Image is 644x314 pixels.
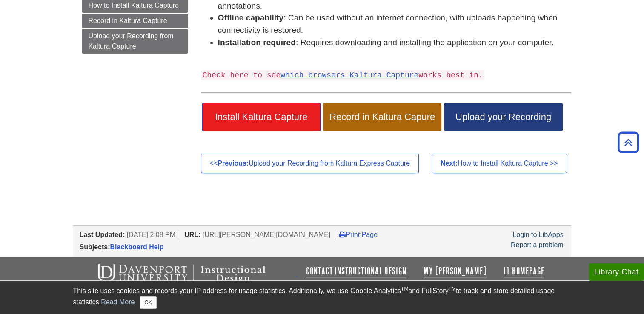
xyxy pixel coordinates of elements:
a: Back to Top [615,137,642,148]
span: Upload your Recording [450,111,556,123]
li: : Can be used without an internet connection, with uploads happening when connectivity is restored. [218,12,571,37]
a: Login to LibApps [512,231,563,238]
a: <<Previous:Upload your Recording from Kaltura Express Capture [201,154,419,173]
span: [DATE] 2:08 PM [127,231,175,238]
strong: Previous: [218,160,249,167]
div: This site uses cookies and records your IP address for usage statistics. Additionally, we use Goo... [73,286,571,309]
a: Read More [101,298,135,305]
a: Upload your Recording from Kaltura Capture [82,29,188,54]
button: Close [140,296,156,309]
a: which browsers Kaltura Capture [280,71,418,80]
a: Print Page [339,231,378,238]
a: Report a problem [511,241,564,248]
a: My [PERSON_NAME] [424,266,487,276]
a: Next:How to Install Kaltura Capture >> [432,154,567,173]
strong: Next: [441,160,458,167]
code: Check here to see works best in. [201,70,485,80]
a: ID Homepage [504,266,544,276]
span: Install Kaltura Capture [209,111,314,123]
a: Upload your Recording [444,103,562,131]
a: Record in Kaltura Capure [323,103,441,131]
a: Contact Instructional Design [306,266,406,276]
button: Library Chat [589,263,644,281]
sup: TM [401,286,408,292]
i: Print Page [339,231,346,238]
span: [URL][PERSON_NAME][DOMAIN_NAME] [203,231,331,238]
a: Install Kaltura Capture [202,103,321,131]
li: : Requires downloading and installing the application on your computer. [218,37,571,49]
sup: TM [449,286,456,292]
a: Blackboard Help [110,243,164,251]
strong: Offline capability [218,13,284,22]
img: Davenport University Instructional Design [91,263,295,284]
span: Subjects: [80,243,110,251]
span: URL: [184,231,200,238]
a: Record in Kaltura Capture [82,14,188,28]
strong: Installation required [218,38,296,47]
span: Record in Kaltura Capure [329,111,435,123]
span: Last Updated: [80,231,125,238]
